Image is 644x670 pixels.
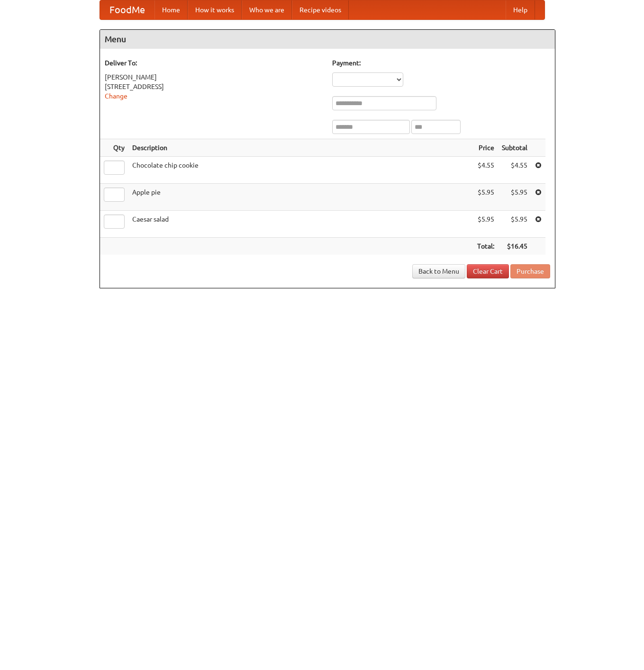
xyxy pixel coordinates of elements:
[498,238,531,255] th: $16.45
[506,0,535,19] a: Help
[128,184,473,211] td: Apple pie
[292,0,349,19] a: Recipe videos
[128,157,473,184] td: Chocolate chip cookie
[498,157,531,184] td: $4.55
[473,139,498,157] th: Price
[100,0,154,19] a: FoodMe
[467,264,509,278] a: Clear Cart
[128,139,473,157] th: Description
[105,72,323,82] div: [PERSON_NAME]
[473,238,498,255] th: Total:
[498,184,531,211] td: $5.95
[412,264,465,278] a: Back to Menu
[498,211,531,238] td: $5.95
[100,30,555,49] h4: Menu
[473,157,498,184] td: $4.55
[332,58,550,68] h5: Payment:
[128,211,473,238] td: Caesar salad
[473,184,498,211] td: $5.95
[473,211,498,238] td: $5.95
[498,139,531,157] th: Subtotal
[105,92,127,100] a: Change
[242,0,292,19] a: Who we are
[188,0,242,19] a: How it works
[100,139,128,157] th: Qty
[105,82,323,91] div: [STREET_ADDRESS]
[510,264,550,278] button: Purchase
[154,0,188,19] a: Home
[105,58,323,68] h5: Deliver To:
